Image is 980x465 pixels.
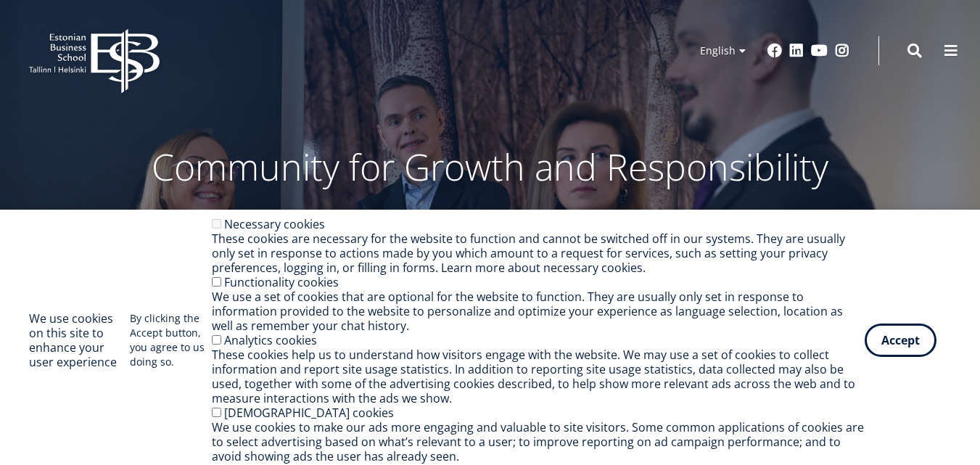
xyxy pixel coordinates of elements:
[789,44,804,58] a: Linkedin
[212,231,865,275] div: These cookies are necessary for the website to function and cannot be switched off in our systems...
[212,289,865,333] div: We use a set of cookies that are optional for the website to function. They are usually only set ...
[224,332,317,348] label: Analytics cookies
[865,324,936,357] button: Accept
[212,347,865,406] div: These cookies help us to understand how visitors engage with the website. We may use a set of coo...
[130,311,212,369] p: By clicking the Accept button, you agree to us doing so.
[224,405,394,421] label: [DEMOGRAPHIC_DATA] cookies
[29,311,130,369] h2: We use cookies on this site to enhance your user experience
[106,145,875,189] p: Community for Growth and Responsibility
[224,274,339,290] label: Functionality cookies
[224,216,325,232] label: Necessary cookies
[767,44,782,58] a: Facebook
[811,44,828,58] a: Youtube
[835,44,849,58] a: Instagram
[212,420,865,464] div: We use cookies to make our ads more engaging and valuable to site visitors. Some common applicati...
